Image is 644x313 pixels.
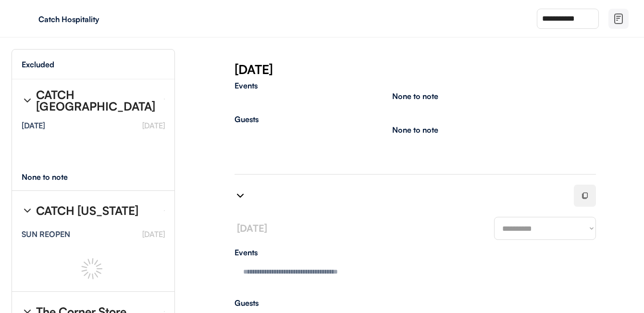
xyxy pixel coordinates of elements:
div: CATCH [US_STATE] [36,205,138,216]
div: Catch Hospitality [38,15,160,23]
img: chevron-right%20%281%29.svg [235,190,246,201]
font: [DATE] [142,229,165,239]
div: CATCH [GEOGRAPHIC_DATA] [36,89,156,112]
div: Guests [235,299,596,307]
font: [DATE] [237,222,267,234]
div: [DATE] [235,61,644,78]
div: None to note [392,92,438,100]
div: [DATE] [22,122,45,129]
div: Excluded [22,61,54,68]
img: file-02.svg [613,13,624,25]
div: Events [235,249,596,256]
div: Guests [235,115,596,123]
font: [DATE] [142,121,165,130]
div: SUN REOPEN [22,230,70,238]
img: yH5BAEAAAAALAAAAAABAAEAAAIBRAA7 [19,11,35,26]
div: Events [235,82,596,89]
div: None to note [392,126,438,134]
div: None to note [22,173,86,181]
img: chevron-right%20%281%29.svg [22,95,33,106]
img: chevron-right%20%281%29.svg [22,205,33,216]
